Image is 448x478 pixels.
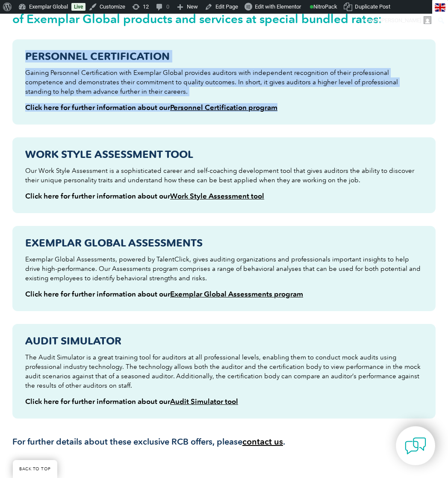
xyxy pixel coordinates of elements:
p: Our Work Style Assessment is a sophisticated career and self-coaching development tool that gives... [25,166,423,185]
h4: Click here for further information about our [25,192,423,200]
a: Work Style Assessment tool [170,192,264,200]
strong: Personnel Certification [25,50,170,62]
a: BACK TO TOP [13,460,57,478]
img: en [435,3,445,12]
strong: Audit Simulator [25,335,121,347]
span: Edit with Elementor [255,3,301,10]
a: Personnel Certification program [170,103,277,112]
p: Exemplar Global Assessments, powered by TalentClick, gives auditing organizations and professiona... [25,255,423,283]
strong: Work Style Assessment tool [25,148,193,160]
a: Exemplar Global Assessments program [170,290,303,298]
span: [PERSON_NAME] [380,17,421,24]
h4: Click here for further information about our [25,290,423,298]
h4: Click here for further information about our [25,103,423,112]
a: Audit Simulator tool [170,397,238,406]
a: Howdy, [360,14,435,27]
p: Gaining Personnel Certification with Exemplar Global provides auditors with independent recogniti... [25,68,423,96]
h4: Click here for further information about our [25,397,423,406]
h3: For further details about these exclusive RCB offers, please . [12,436,436,447]
a: contact us [242,436,283,447]
strong: Exemplar Global Assessments [25,237,203,249]
img: contact-chat.png [405,435,426,457]
p: The Audit Simulator is a great training tool for auditors at all professional levels, enabling th... [25,353,423,390]
a: Live [71,3,85,11]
